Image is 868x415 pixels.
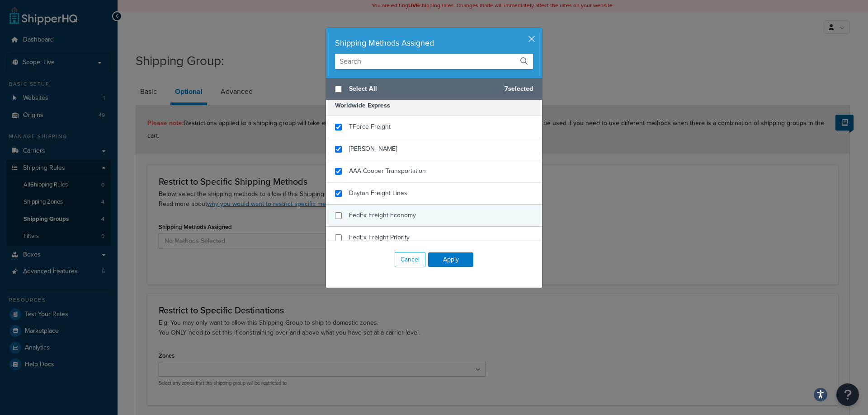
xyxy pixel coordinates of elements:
span: FedEx Freight Priority [349,233,410,242]
span: FedEx Freight Economy [349,210,416,220]
span: Dayton Freight Lines [349,188,407,198]
span: [PERSON_NAME] [349,144,397,154]
h5: Worldwide Express [326,95,542,116]
input: Search [335,54,533,69]
span: AAA Cooper Transportation [349,166,426,176]
button: Apply [428,252,473,267]
button: Cancel [395,252,425,267]
span: Select All [349,83,497,95]
div: 7 selected [326,78,542,100]
span: TForce Freight [349,122,391,131]
div: Shipping Methods Assigned [335,37,533,49]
